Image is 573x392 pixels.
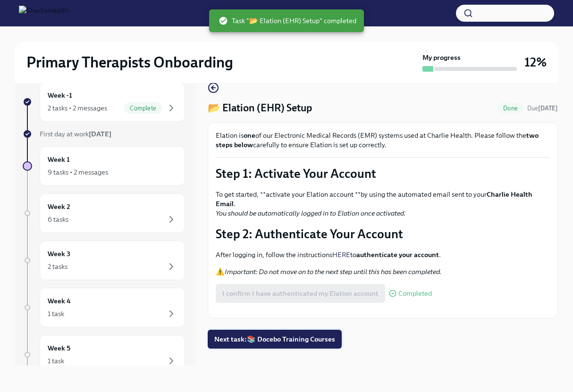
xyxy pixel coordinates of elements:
h6: Week 3 [48,249,70,259]
h6: Week -1 [48,90,72,100]
strong: [DATE] [538,105,558,112]
span: Next task : 📚 Docebo Training Courses [214,334,335,344]
strong: authenticate your account [356,250,439,259]
span: Due [527,105,558,112]
em: Important: Do not move on to the next step until this has been completed. [225,267,441,276]
p: Step 1: Activate Your Account [216,165,550,182]
p: Step 2: Authenticate Your Account [216,225,550,242]
a: HERE [332,250,350,259]
a: First day at work[DATE] [23,129,185,139]
h6: Week 2 [48,201,70,212]
span: First day at work [40,130,111,138]
span: Task "📂 Elation (EHR) Setup" completed [219,16,356,25]
a: Week 19 tasks • 2 messages [23,146,185,186]
a: Week 41 task [23,288,185,327]
span: Complete [124,105,162,112]
img: CharlieHealth [19,6,69,21]
p: ⚠️ [216,267,550,276]
a: Week 26 tasks [23,193,185,233]
div: 2 tasks [48,262,67,271]
button: Next task:📚 Docebo Training Courses [208,330,342,349]
h6: Week 1 [48,154,70,165]
a: Week -12 tasks • 2 messagesComplete [23,82,185,122]
div: 6 tasks [48,215,68,224]
strong: one [244,131,255,140]
strong: My progress [422,53,461,62]
a: Week 32 tasks [23,241,185,280]
div: 9 tasks • 2 messages [48,167,108,177]
div: 2 tasks • 2 messages [48,103,107,113]
div: 1 task [48,309,64,318]
h2: Primary Therapists Onboarding [26,53,233,72]
em: You should be automatically logged in to Elation once activated. [216,209,405,217]
a: Week 51 task [23,335,185,375]
strong: [DATE] [89,130,111,138]
span: Done [497,105,523,112]
h4: 📂 Elation (EHR) Setup [208,101,312,115]
div: 1 task [48,356,64,366]
p: After logging in, follow the instructions to . [216,250,550,259]
p: Elation is of our Electronic Medical Records (EMR) systems used at Charlie Health. Please follow ... [216,131,550,150]
p: To get started, **activate your Elation account **by using the automated email sent to your . [216,190,550,218]
h6: Week 4 [48,296,71,306]
span: Completed [398,290,432,297]
h3: 12% [524,54,547,71]
h6: Week 5 [48,343,70,353]
span: August 15th, 2025 09:00 [527,104,558,113]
